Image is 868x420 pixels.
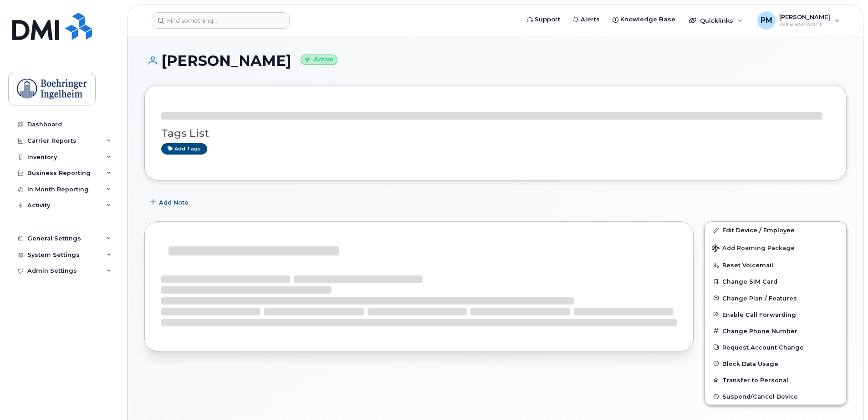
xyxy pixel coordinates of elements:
[161,143,207,155] a: Add tags
[705,273,846,290] button: Change SIM Card
[144,194,196,210] button: Add Note
[301,55,337,65] small: Active
[705,222,846,238] a: Edit Device / Employee
[705,355,846,372] button: Block Data Usage
[705,238,846,257] button: Add Roaming Package
[159,198,189,207] span: Add Note
[705,339,846,355] button: Request Account Change
[705,323,846,339] button: Change Phone Number
[144,53,847,69] h1: [PERSON_NAME]
[705,257,846,273] button: Reset Voicemail
[712,245,795,253] span: Add Roaming Package
[705,290,846,306] button: Change Plan / Features
[722,311,796,318] span: Enable Call Forwarding
[722,393,798,400] span: Suspend/Cancel Device
[722,295,797,301] span: Change Plan / Features
[161,128,830,139] h3: Tags List
[705,372,846,388] button: Transfer to Personal
[705,388,846,405] button: Suspend/Cancel Device
[705,306,846,323] button: Enable Call Forwarding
